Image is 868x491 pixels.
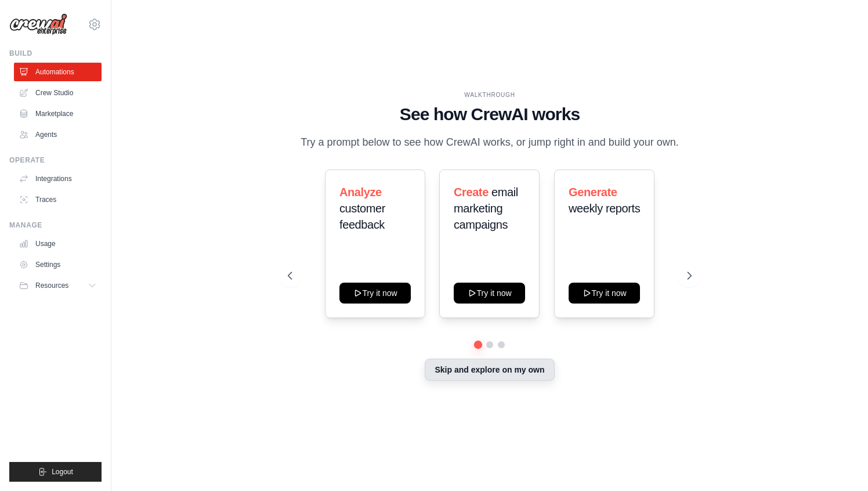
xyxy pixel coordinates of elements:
a: Integrations [14,169,102,188]
span: email marketing campaigns [454,186,518,231]
a: Marketplace [14,104,102,123]
p: Try a prompt below to see how CrewAI works, or jump right in and build your own. [295,134,685,151]
div: Build [9,49,102,58]
button: Resources [14,276,102,295]
button: Try it now [454,283,525,304]
a: Traces [14,190,102,209]
span: Create [454,186,489,198]
button: Try it now [339,283,411,304]
span: Logout [52,467,73,476]
span: Resources [35,281,68,290]
span: customer feedback [339,202,385,231]
button: Skip and explore on my own [425,359,554,381]
a: Automations [14,63,102,81]
a: Crew Studio [14,84,102,102]
span: Generate [569,186,617,198]
button: Logout [9,462,102,482]
img: Logo [9,13,67,35]
span: Analyze [339,186,382,198]
a: Settings [14,255,102,274]
span: weekly reports [569,202,640,215]
h1: See how CrewAI works [288,104,692,125]
a: Agents [14,125,102,144]
div: Manage [9,221,102,230]
button: Try it now [569,283,640,304]
a: Usage [14,234,102,253]
div: WALKTHROUGH [288,91,692,99]
div: Operate [9,156,102,165]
